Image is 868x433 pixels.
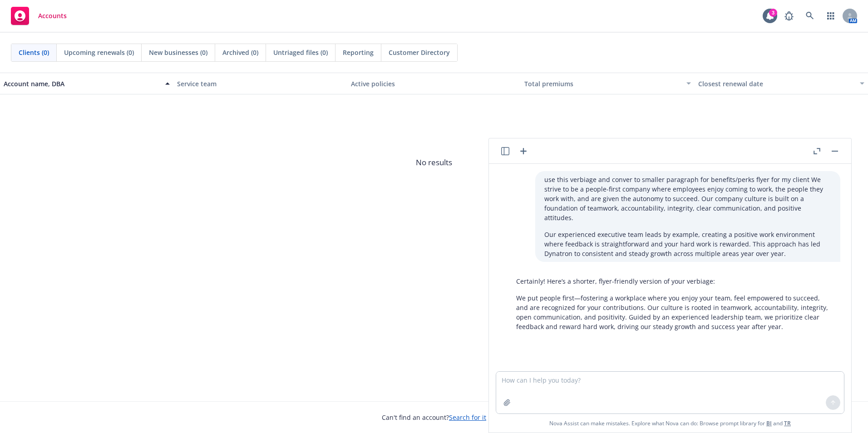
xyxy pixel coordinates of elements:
button: Closest renewal date [695,73,868,94]
span: Customer Directory [389,48,450,57]
span: New businesses (0) [149,48,207,57]
span: Reporting [343,48,374,57]
button: Service team [173,73,347,94]
span: Clients (0) [19,48,49,57]
div: Closest renewal date [698,79,854,89]
a: Search for it [449,413,486,422]
span: Can't find an account? [382,413,486,422]
p: use this verbiage and conver to smaller paragraph for benefits/perks flyer for my client We striv... [544,175,831,222]
div: 3 [769,9,777,17]
span: Nova Assist can make mistakes. Explore what Nova can do: Browse prompt library for and [549,414,791,433]
a: Accounts [7,3,70,29]
div: Total premiums [524,79,681,89]
a: BI [766,419,772,427]
div: Active policies [351,79,517,89]
a: Report a Bug [780,7,798,25]
span: Accounts [38,12,67,20]
a: Search [801,7,819,25]
a: TR [784,419,791,427]
p: Our experienced executive team leads by example, creating a positive work environment where feedb... [544,230,831,258]
p: We put people first—fostering a workplace where you enjoy your team, feel empowered to succeed, a... [516,293,831,331]
button: Total premiums [521,73,694,94]
a: Switch app [822,7,840,25]
span: Upcoming renewals (0) [64,48,134,57]
p: Certainly! Here’s a shorter, flyer-friendly version of your verbiage: [516,276,831,286]
button: Active policies [347,73,521,94]
div: Account name, DBA [4,79,160,89]
div: Service team [177,79,343,89]
span: Untriaged files (0) [273,48,328,57]
span: Archived (0) [222,48,258,57]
